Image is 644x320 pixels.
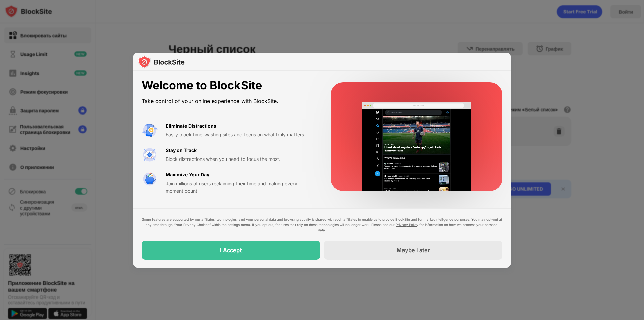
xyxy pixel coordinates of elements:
img: logo-blocksite.svg [138,55,185,69]
div: I Accept [220,247,242,254]
div: Maybe Later [397,247,430,254]
div: Maximize Your Day [166,171,209,178]
div: Some features are supported by our affiliates’ technologies, and your personal data and browsing ... [142,217,502,233]
img: value-safe-time.svg [142,171,158,187]
div: Block distractions when you need to focus the most. [166,155,315,163]
a: Privacy Policy [396,223,418,227]
div: Take control of your online experience with BlockSite. [142,96,315,106]
div: Welcome to BlockSite [142,79,315,92]
img: value-focus.svg [142,147,158,163]
img: value-avoid-distractions.svg [142,122,158,138]
div: Easily block time-wasting sites and focus on what truly matters. [166,131,315,138]
div: Stay on Track [166,147,197,154]
div: Join millions of users reclaiming their time and making every moment count. [166,180,315,195]
div: Eliminate Distractions [166,122,216,130]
